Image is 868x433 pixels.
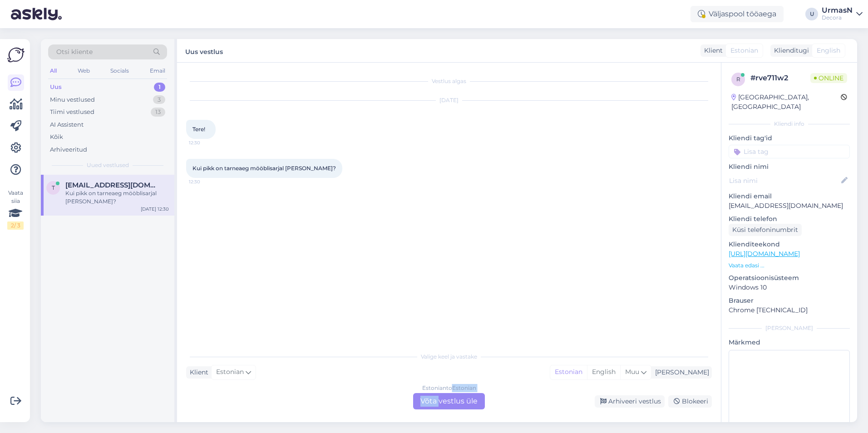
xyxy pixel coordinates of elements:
[810,73,847,83] span: Online
[65,181,160,189] span: terippohla@gmail.com
[141,206,169,212] div: [DATE] 12:30
[822,14,853,21] div: Decora
[729,133,850,143] p: Kliendi tag'id
[729,324,850,332] div: [PERSON_NAME]
[108,65,131,77] div: Socials
[52,184,55,191] span: t
[50,108,94,117] div: Tiimi vestlused
[595,395,665,408] div: Arhiveeri vestlus
[817,46,840,55] span: English
[413,393,485,409] div: Võta vestlus üle
[729,145,850,158] input: Lisa tag
[805,8,818,20] div: U
[186,368,208,377] div: Klient
[587,365,620,379] div: English
[729,338,850,347] p: Märkmed
[729,240,850,249] p: Klienditeekond
[729,176,839,186] input: Lisa nimi
[216,367,244,377] span: Estonian
[750,73,810,84] div: # rve711w2
[729,283,850,292] p: Windows 10
[7,189,24,230] div: Vaata siia
[822,7,863,21] a: UrmasNDecora
[729,296,850,305] p: Brauser
[736,76,740,83] span: r
[50,95,95,104] div: Minu vestlused
[770,46,809,55] div: Klienditugi
[151,108,165,117] div: 13
[822,7,853,14] div: UrmasN
[87,161,129,169] span: Uued vestlused
[690,6,784,22] div: Väljaspool tööaega
[48,65,59,77] div: All
[50,133,63,142] div: Kõik
[730,46,758,55] span: Estonian
[148,65,167,77] div: Email
[153,95,165,104] div: 3
[729,261,850,270] p: Vaata edasi ...
[731,93,841,112] div: [GEOGRAPHIC_DATA], [GEOGRAPHIC_DATA]
[668,395,712,408] div: Blokeeri
[56,47,93,57] span: Otsi kliente
[729,192,850,201] p: Kliendi email
[729,162,850,172] p: Kliendi nimi
[550,365,587,379] div: Estonian
[7,46,25,64] img: Askly Logo
[50,83,62,92] div: Uus
[729,120,850,128] div: Kliendi info
[186,96,712,104] div: [DATE]
[192,165,336,172] span: Kui pikk on tarneaeg mööblisarjal [PERSON_NAME]?
[700,46,723,55] div: Klient
[729,214,850,224] p: Kliendi telefon
[7,221,24,230] div: 2 / 3
[192,126,205,133] span: Tere!
[189,178,223,185] span: 12:30
[186,353,712,361] div: Valige keel ja vastake
[729,273,850,283] p: Operatsioonisüsteem
[76,65,92,77] div: Web
[729,224,802,236] div: Küsi telefoninumbrit
[729,305,850,315] p: Chrome [TECHNICAL_ID]
[50,145,87,154] div: Arhiveeritud
[651,368,709,377] div: [PERSON_NAME]
[65,189,169,206] div: Kui pikk on tarneaeg mööblisarjal [PERSON_NAME]?
[729,201,850,211] p: [EMAIL_ADDRESS][DOMAIN_NAME]
[189,139,223,146] span: 12:30
[186,77,712,85] div: Vestlus algas
[185,44,223,57] label: Uus vestlus
[729,250,800,258] a: [URL][DOMAIN_NAME]
[422,384,476,392] div: Estonian to Estonian
[625,368,639,376] span: Muu
[50,120,84,129] div: AI Assistent
[154,83,165,92] div: 1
